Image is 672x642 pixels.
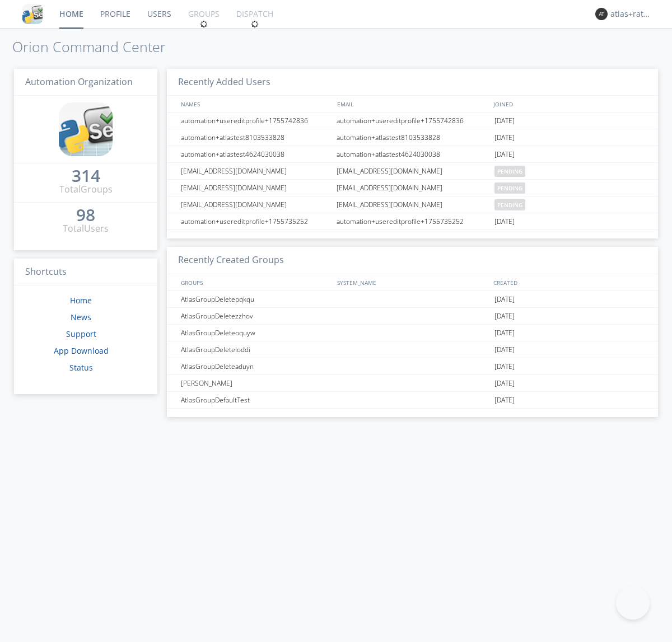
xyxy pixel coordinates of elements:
[167,113,658,129] a: automation+usereditprofile+1755742836automation+usereditprofile+1755742836[DATE]
[167,180,658,196] a: [EMAIL_ADDRESS][DOMAIN_NAME][EMAIL_ADDRESS][DOMAIN_NAME]pending
[72,170,100,183] a: 314
[610,8,652,20] div: atlas+ratelimit
[334,163,492,179] div: [EMAIL_ADDRESS][DOMAIN_NAME]
[178,146,333,162] div: automation+atlastest4624030038
[71,312,91,322] a: News
[494,392,515,409] span: [DATE]
[595,8,608,20] img: 373638.png
[178,96,332,112] div: NAMES
[491,274,647,290] div: CREATED
[178,392,333,408] div: AtlasGroupDefaultTest
[494,166,525,177] span: pending
[178,308,333,324] div: AtlasGroupDeletezzhov
[178,163,333,179] div: [EMAIL_ADDRESS][DOMAIN_NAME]
[178,213,333,229] div: automation+usereditprofile+1755735252
[494,182,525,194] span: pending
[494,325,515,341] span: [DATE]
[63,222,109,235] div: Total Users
[334,196,492,213] div: [EMAIL_ADDRESS][DOMAIN_NAME]
[167,375,658,392] a: [PERSON_NAME][DATE]
[167,291,658,308] a: AtlasGroupDeletepqkqu[DATE]
[494,341,515,358] span: [DATE]
[14,259,157,286] h3: Shortcuts
[76,209,95,222] a: 98
[334,146,492,162] div: automation+atlastest4624030038
[491,96,647,112] div: JOINED
[178,358,333,374] div: AtlasGroupDeleteaduyn
[76,209,95,221] div: 98
[178,375,333,391] div: [PERSON_NAME]
[494,358,515,375] span: [DATE]
[178,274,332,290] div: GROUPS
[178,113,333,129] div: automation+usereditprofile+1755742836
[59,102,113,156] img: cddb5a64eb264b2086981ab96f4c1ba7
[334,113,492,129] div: automation+usereditprofile+1755742836
[167,325,658,341] a: AtlasGroupDeleteoquyw[DATE]
[494,113,515,129] span: [DATE]
[167,163,658,180] a: [EMAIL_ADDRESS][DOMAIN_NAME][EMAIL_ADDRESS][DOMAIN_NAME]pending
[72,170,100,181] div: 314
[167,146,658,163] a: automation+atlastest4624030038automation+atlastest4624030038[DATE]
[334,180,492,196] div: [EMAIL_ADDRESS][DOMAIN_NAME]
[167,358,658,375] a: AtlasGroupDeleteaduyn[DATE]
[59,183,113,196] div: Total Groups
[69,362,93,373] a: Status
[25,76,133,88] span: Automation Organization
[494,213,515,230] span: [DATE]
[167,129,658,146] a: automation+atlastest8103533828automation+atlastest8103533828[DATE]
[334,274,491,290] div: SYSTEM_NAME
[167,196,658,213] a: [EMAIL_ADDRESS][DOMAIN_NAME][EMAIL_ADDRESS][DOMAIN_NAME]pending
[178,341,333,358] div: AtlasGroupDeleteloddi
[167,392,658,409] a: AtlasGroupDefaultTest[DATE]
[22,4,43,24] img: cddb5a64eb264b2086981ab96f4c1ba7
[334,96,491,112] div: EMAIL
[167,341,658,358] a: AtlasGroupDeleteloddi[DATE]
[167,247,658,274] h3: Recently Created Groups
[167,308,658,325] a: AtlasGroupDeletezzhov[DATE]
[251,20,259,28] img: spin.svg
[70,295,92,306] a: Home
[494,199,525,210] span: pending
[167,69,658,96] h3: Recently Added Users
[334,213,492,229] div: automation+usereditprofile+1755735252
[178,325,333,341] div: AtlasGroupDeleteoquyw
[494,129,515,146] span: [DATE]
[178,291,333,307] div: AtlasGroupDeletepqkqu
[66,329,96,339] a: Support
[54,345,109,356] a: App Download
[616,586,650,620] iframe: Toggle Customer Support
[494,291,515,308] span: [DATE]
[494,146,515,163] span: [DATE]
[167,213,658,230] a: automation+usereditprofile+1755735252automation+usereditprofile+1755735252[DATE]
[200,20,208,28] img: spin.svg
[494,308,515,325] span: [DATE]
[178,129,333,146] div: automation+atlastest8103533828
[494,375,515,392] span: [DATE]
[178,180,333,196] div: [EMAIL_ADDRESS][DOMAIN_NAME]
[178,196,333,213] div: [EMAIL_ADDRESS][DOMAIN_NAME]
[334,129,492,146] div: automation+atlastest8103533828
